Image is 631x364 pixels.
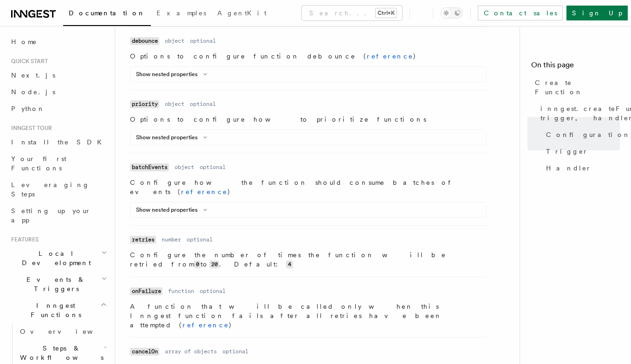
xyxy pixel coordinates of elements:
a: Examples [151,3,212,25]
span: Handler [546,163,592,173]
span: Trigger [546,147,588,156]
span: Local Development [7,249,101,267]
code: cancelOn [130,348,159,356]
dd: number [162,236,181,243]
span: Python [11,105,45,112]
code: 20 [209,260,219,268]
button: Show nested properties [136,206,211,214]
code: retries [130,236,156,244]
span: Your first Functions [11,155,66,172]
span: Overview [20,328,116,335]
a: reference [181,188,228,195]
dd: function [168,287,194,295]
code: 0 [194,260,201,268]
span: Node.js [11,88,55,96]
a: reference [367,52,413,60]
a: Python [7,100,109,117]
span: Quick start [7,58,48,65]
button: Events & Triggers [7,271,109,297]
span: Configuration [546,130,631,139]
span: Steps & Workflows [16,344,104,362]
a: Leveraging Steps [7,176,109,202]
a: Node.js [7,84,109,100]
code: priority [130,100,159,108]
p: Options to configure function debounce ( ) [130,52,487,61]
button: Search...Ctrl+K [302,6,402,20]
a: Overview [16,323,109,340]
a: Documentation [63,3,151,26]
button: Inngest Functions [7,297,109,323]
a: Configuration [542,126,620,143]
a: Contact sales [478,6,563,20]
span: Create Function [535,78,620,97]
button: Show nested properties [136,71,211,78]
code: 4 [286,260,293,268]
a: Handler [542,160,620,176]
span: Features [7,236,39,243]
a: Your first Functions [7,150,109,176]
span: Install the SDK [11,138,107,146]
dd: optional [200,287,226,295]
span: Inngest Functions [7,301,100,319]
a: Trigger [542,143,620,160]
span: Next.js [11,71,55,79]
span: Leveraging Steps [11,181,90,198]
dd: object [175,163,194,171]
p: A function that will be called only when this Inngest function fails after all retries have been ... [130,302,487,330]
dd: object [165,37,184,45]
span: Setting up your app [11,207,91,224]
code: onFailure [130,287,163,295]
span: Home [11,37,37,46]
kbd: Ctrl+K [376,8,397,18]
button: Local Development [7,245,109,271]
dd: optional [190,100,216,108]
a: Setting up your app [7,202,109,228]
dd: optional [200,163,226,171]
dd: optional [190,37,216,45]
a: Home [7,33,109,50]
dd: array of objects [165,348,217,355]
a: Install the SDK [7,134,109,150]
p: Options to configure how to prioritize functions [130,115,487,124]
a: Sign Up [566,6,628,20]
button: Toggle dark mode [441,7,463,19]
dd: optional [187,236,213,243]
code: debounce [130,37,159,45]
span: Examples [156,9,206,17]
span: Documentation [69,9,145,17]
a: reference [182,321,229,329]
span: AgentKit [217,9,267,17]
code: batchEvents [130,163,169,171]
button: Show nested properties [136,134,211,141]
a: AgentKit [212,3,272,25]
dd: optional [222,348,248,355]
p: Configure how the function should consume batches of events ( ) [130,178,487,196]
dd: object [165,100,184,108]
span: Events & Triggers [7,275,101,293]
span: Inngest tour [7,124,52,132]
p: Configure the number of times the function will be retried from to . Default: [130,250,487,269]
h4: On this page [531,59,620,74]
a: Create Function [531,74,620,100]
a: Next.js [7,67,109,84]
a: inngest.createFunction(configuration, trigger, handler): InngestFunction [537,100,620,126]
